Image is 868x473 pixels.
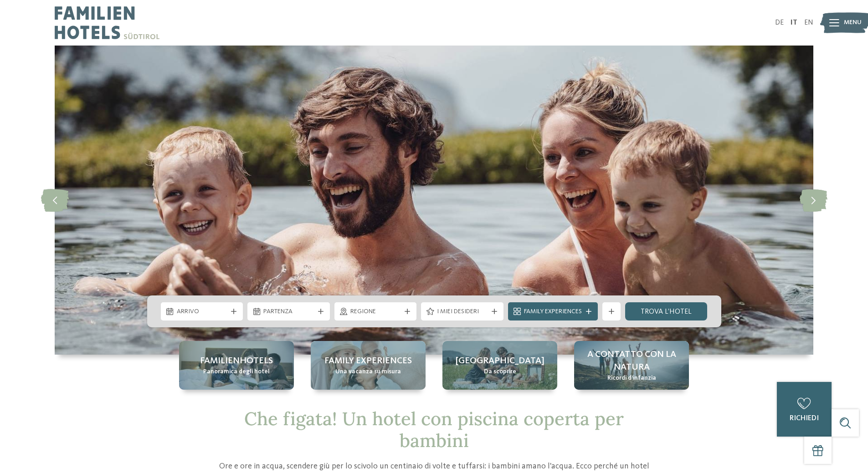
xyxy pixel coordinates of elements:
[574,341,689,390] a: Cercate un hotel con piscina coperta per bambini in Alto Adige? A contatto con la natura Ricordi ...
[484,367,516,376] span: Da scoprire
[775,19,784,26] a: DE
[583,348,680,374] span: A contatto con la natura
[335,367,401,376] span: Una vacanza su misura
[263,307,314,316] span: Partenza
[437,307,488,316] span: I miei desideri
[524,307,582,316] span: Family Experiences
[625,302,708,320] a: trova l’hotel
[790,415,819,422] span: richiedi
[324,355,412,367] span: Family experiences
[244,407,624,452] span: Che figata! Un hotel con piscina coperta per bambini
[804,19,813,26] a: EN
[777,382,832,437] a: richiedi
[177,307,227,316] span: Arrivo
[791,19,797,26] a: IT
[607,374,656,383] span: Ricordi d’infanzia
[456,355,544,367] span: [GEOGRAPHIC_DATA]
[844,18,862,27] span: Menu
[200,355,273,367] span: Familienhotels
[55,46,813,355] img: Cercate un hotel con piscina coperta per bambini in Alto Adige?
[179,341,294,390] a: Cercate un hotel con piscina coperta per bambini in Alto Adige? Familienhotels Panoramica degli h...
[311,341,426,390] a: Cercate un hotel con piscina coperta per bambini in Alto Adige? Family experiences Una vacanza su...
[350,307,401,316] span: Regione
[442,341,557,390] a: Cercate un hotel con piscina coperta per bambini in Alto Adige? [GEOGRAPHIC_DATA] Da scoprire
[203,367,270,376] span: Panoramica degli hotel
